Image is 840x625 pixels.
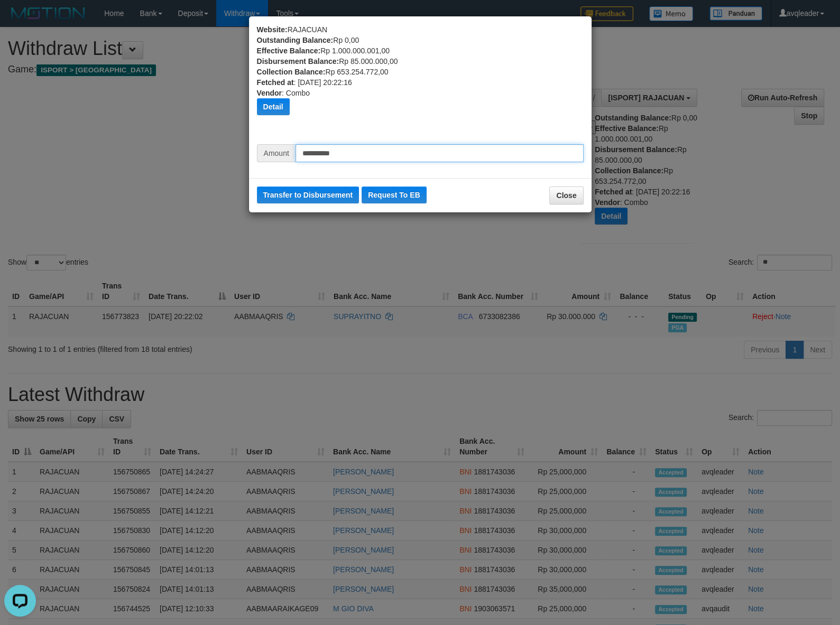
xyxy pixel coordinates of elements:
div: RAJACUAN Rp 0,00 Rp 1.000.000.001,00 Rp 85.000.000,00 Rp 653.254.772,00 : [DATE] 20:22:16 : Combo [257,24,584,144]
b: Vendor [257,89,282,97]
button: Detail [257,98,290,115]
button: Close [549,186,583,204]
button: Open LiveChat chat widget [4,4,36,36]
b: Effective Balance: [257,46,321,55]
b: Collection Balance: [257,68,326,76]
button: Transfer to Disbursement [257,186,359,203]
span: Amount [257,144,296,162]
b: Disbursement Balance: [257,57,339,66]
b: Outstanding Balance: [257,36,334,44]
b: Fetched at [257,78,294,87]
button: Request To EB [362,186,427,203]
b: Website: [257,25,288,34]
